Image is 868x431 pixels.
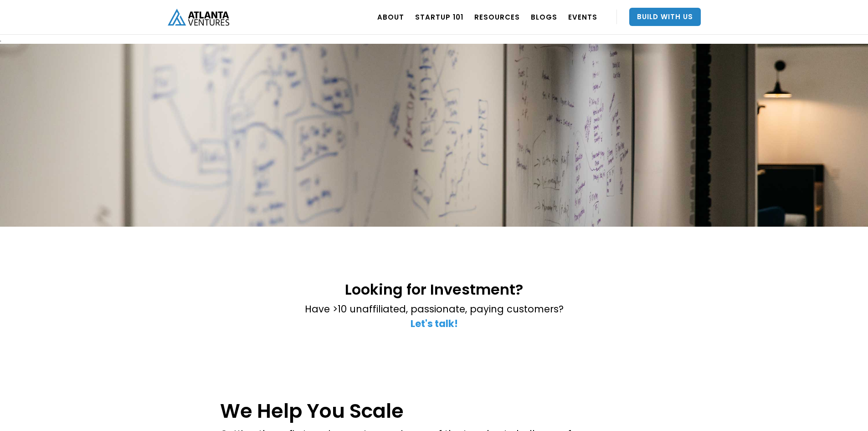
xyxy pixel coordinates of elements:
a: EVENTS [568,4,597,30]
h2: Looking for Investment? [305,281,564,297]
a: ABOUT [377,4,404,30]
p: Have >10 unaffiliated, passionate, paying customers? ‍ [305,302,564,331]
a: RESOURCES [474,4,520,30]
h1: We Help You Scale [220,400,648,422]
a: Startup 101 [415,4,463,30]
a: Build With Us [629,8,701,26]
a: Let's talk! [411,317,458,330]
a: BLOGS [531,4,557,30]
